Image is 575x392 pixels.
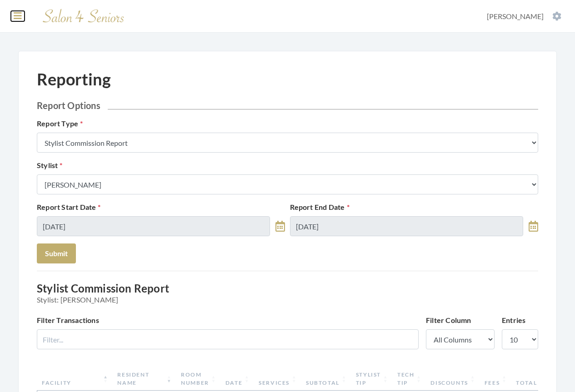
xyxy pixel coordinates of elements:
[487,12,544,20] span: [PERSON_NAME]
[113,367,176,391] th: Resident Name: activate to sort column ascending
[484,11,564,21] button: [PERSON_NAME]
[426,367,480,391] th: Discounts: activate to sort column ascending
[37,315,99,326] label: Filter Transactions
[37,118,83,129] label: Report Type
[37,216,270,236] input: Select Date
[301,367,351,391] th: Subtotal: activate to sort column ascending
[176,367,221,391] th: Room Number: activate to sort column ascending
[37,282,538,304] h3: Stylist Commission Report
[393,367,426,391] th: Tech Tip: activate to sort column ascending
[38,5,129,27] img: Salon 4 Seniors
[529,216,538,236] a: toggle
[426,315,471,326] label: Filter Column
[480,367,511,391] th: Fees: activate to sort column ascending
[290,216,523,236] input: Select Date
[254,367,301,391] th: Services: activate to sort column ascending
[221,367,254,391] th: Date: activate to sort column ascending
[502,315,525,326] label: Entries
[37,69,111,89] h1: Reporting
[37,329,419,349] input: Filter...
[511,367,549,391] th: Total: activate to sort column ascending
[37,243,76,263] button: Submit
[37,160,63,171] label: Stylist
[37,100,538,111] h2: Report Options
[351,367,393,391] th: Stylist Tip: activate to sort column ascending
[37,295,538,304] span: Stylist: [PERSON_NAME]
[290,202,350,213] label: Report End Date
[37,367,113,391] th: Facility: activate to sort column descending
[37,202,101,213] label: Report Start Date
[275,216,285,236] a: toggle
